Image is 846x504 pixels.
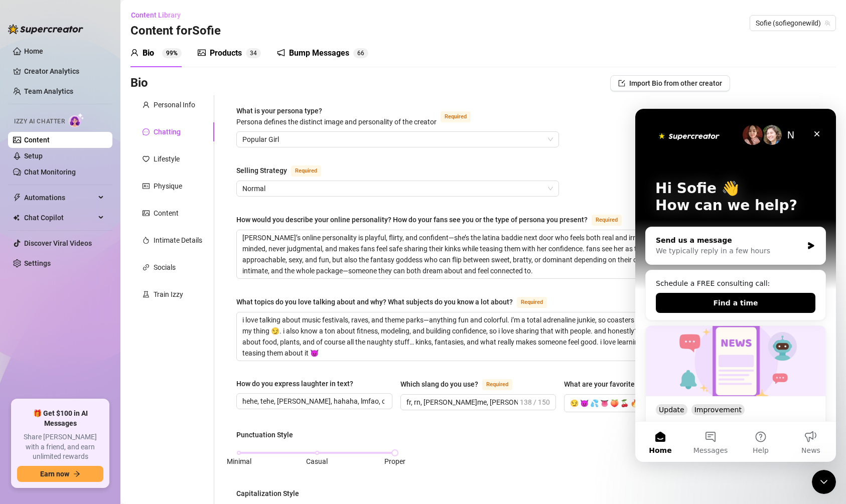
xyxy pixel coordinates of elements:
span: import [618,80,625,87]
a: Content [24,136,50,144]
div: Content [154,208,179,219]
span: Required [441,111,471,122]
span: Content Library [131,11,181,19]
sup: 99% [162,48,182,58]
a: Home [24,47,43,55]
button: Import Bio from other creator [610,75,730,91]
input: Which slang do you use? [406,397,518,408]
iframe: Intercom live chat [812,470,836,494]
span: Required [291,165,321,177]
span: 4 [253,50,257,57]
span: What is your persona type? [236,107,437,126]
span: notification [277,49,285,57]
img: logo-BBDzfeDw.svg [8,24,83,34]
span: 138 / 150 [520,397,550,408]
div: Capitalization Style [236,488,299,499]
span: 🎁 Get $100 in AI Messages [17,409,103,428]
label: Capitalization Style [236,488,306,499]
span: 6 [361,50,364,57]
div: What topics do you love talking about and why? What subjects do you know a lot about? [236,296,513,307]
a: Discover Viral Videos [24,239,92,247]
label: How do you express laughter in text? [236,378,360,389]
span: link [143,264,150,271]
span: 6 [357,50,361,57]
sup: 34 [246,48,261,58]
textarea: How would you describe your online personality? How do your fans see you or the type of persona y... [237,230,720,278]
span: Minimal [227,457,251,465]
span: heart [143,155,150,162]
img: Chat Copilot [13,214,20,221]
div: Selling Strategy [236,165,287,176]
span: Required [592,215,622,226]
span: idcard [143,183,150,190]
a: Settings [24,259,51,267]
span: Persona defines the distinct image and personality of the creator [236,118,437,126]
a: Team Analytics [24,87,73,95]
span: Proper [384,457,405,465]
textarea: What topics do you love talking about and why? What subjects do you know a lot about? [237,312,720,361]
div: Products [210,47,242,59]
label: Punctuation Style [236,429,300,440]
label: How would you describe your online personality? How do your fans see you or the type of persona y... [236,214,633,226]
label: What are your favorite emojis? [564,378,707,390]
input: What are your favorite emojis? [570,397,699,410]
div: Which slang do you use? [400,379,478,390]
label: Which slang do you use? [400,378,523,390]
span: Izzy AI Chatter [14,117,65,126]
span: picture [143,210,150,217]
span: fire [143,237,150,244]
span: Required [482,379,512,390]
span: Earn now [40,470,69,478]
span: Chat Copilot [24,210,95,226]
span: team [824,20,830,26]
div: Punctuation Style [236,429,293,440]
button: Content Library [130,7,189,23]
input: How do you express laughter in text? [242,396,384,407]
span: 3 [250,50,253,57]
span: Share [PERSON_NAME] with a friend, and earn unlimited rewards [17,432,103,462]
span: Automations [24,190,95,206]
div: How would you describe your online personality? How do your fans see you or the type of persona y... [236,214,588,225]
div: Personal Info [154,99,195,110]
a: Setup [24,152,43,160]
span: Casual [306,457,328,465]
span: user [130,49,138,57]
span: Import Bio from other creator [629,79,722,87]
div: Train Izzy [154,289,183,300]
span: Popular Girl [242,132,553,147]
span: message [143,128,150,135]
img: AI Chatter [69,113,84,127]
span: thunderbolt [13,194,21,202]
span: arrow-right [73,470,80,477]
div: Physique [154,181,182,192]
div: How do you express laughter in text? [236,378,353,389]
span: Required [517,297,547,308]
div: Lifestyle [154,153,180,164]
h3: Content for Sofie [130,23,221,39]
span: experiment [143,291,150,298]
span: Sofie (sofiegonewild) [756,16,830,31]
label: What topics do you love talking about and why? What subjects do you know a lot about? [236,296,558,308]
span: picture [198,49,206,57]
a: Creator Analytics [24,63,104,79]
